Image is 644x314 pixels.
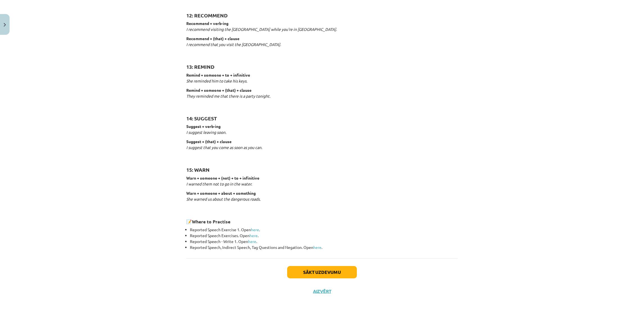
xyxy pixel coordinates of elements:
strong: 15: WARN [186,166,210,173]
em: I suggest leaving soon. [186,130,226,135]
em: She reminded him to take his keys. [186,78,247,83]
em: They reminded me that there is a party tonight. [186,93,270,98]
li: Reported Speech Exercise 1. Open . [190,227,458,233]
em: I warned them not to go in the water. [186,181,252,186]
strong: Where to Practise [192,219,230,224]
img: icon-close-lesson-0947bae3869378f0d4975bcd49f059093ad1ed9edebbc8119c70593378902aed.svg [4,23,6,27]
h3: 📝 [186,215,458,225]
em: I recommend visiting the [GEOGRAPHIC_DATA] while you're in [GEOGRAPHIC_DATA]. [186,27,337,32]
strong: 13: REMIND [186,63,214,70]
strong: 14: SUGGEST [186,115,217,122]
li: Reported Speech Exercises. Open . [190,233,458,239]
button: Aizvērt [311,288,333,294]
li: Reported Speech - Write 1. Open . [190,239,458,244]
em: She warned us about the dangerous roads. [186,196,260,201]
strong: Recommend + (that) + clause [186,36,239,41]
strong: Warn + someone + about + something [186,191,256,196]
a: here [250,233,258,238]
button: Sākt uzdevumu [287,266,357,278]
strong: Suggest + (that) + clause [186,139,232,144]
strong: Suggest + verb-ing [186,124,221,129]
em: I recommend that you visit the [GEOGRAPHIC_DATA]. [186,42,281,47]
strong: Recommend + verb-ing [186,21,228,26]
strong: Warn + someone + (not) + to + infinitive [186,175,259,180]
a: here [251,227,259,232]
strong: 12: RECOMMEND [186,12,228,19]
em: I suggest that you come as soon as you can. [186,145,262,150]
a: here [248,239,256,244]
strong: Remind + someone + (that) + clause [186,88,251,93]
li: Reported Speech, Indirect Speech, Tag Questions and Negation. Open . [190,244,458,250]
a: here [313,245,321,250]
strong: Remind + someone + to + infinitive [186,72,250,77]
